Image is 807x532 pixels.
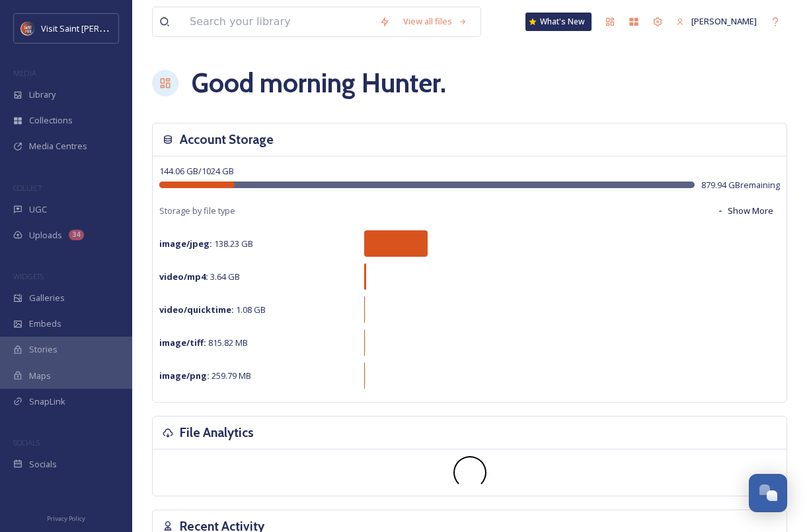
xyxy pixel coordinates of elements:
[159,304,234,316] strong: video/quicktime :
[159,205,235,217] span: Storage by file type
[749,474,787,512] button: Open Chat
[180,130,274,149] h3: Account Storage
[159,238,212,249] strong: image/jpeg :
[159,370,210,382] strong: image/png :
[159,271,208,283] strong: video/mp4 :
[159,370,251,382] span: 259.79 MB
[159,337,248,349] span: 815.82 MB
[180,423,254,442] h3: File Analytics
[670,9,763,34] a: [PERSON_NAME]
[13,183,42,193] span: COLLECT
[159,238,253,249] span: 138.23 GB
[29,458,57,471] span: Socials
[159,165,234,177] span: 144.06 GB / 1024 GB
[21,22,34,35] img: Visit%20Saint%20Paul%20Updated%20Profile%20Image.jpg
[29,395,65,408] span: SnapLink
[29,229,62,242] span: Uploads
[13,438,40,448] span: SOCIALS
[710,198,780,224] button: Show More
[69,230,84,240] div: 34
[29,292,65,304] span: Galleries
[29,203,47,216] span: UGC
[701,179,780,191] span: 879.94 GB remaining
[47,514,85,523] span: Privacy Policy
[159,337,206,349] strong: image/tiff :
[192,63,446,103] h1: Good morning Hunter .
[13,68,36,78] span: MEDIA
[29,343,58,356] span: Stories
[691,15,757,27] span: [PERSON_NAME]
[397,9,474,34] a: View all files
[29,140,87,152] span: Media Centres
[159,304,266,316] span: 1.08 GB
[29,317,61,330] span: Embeds
[29,88,56,101] span: Library
[13,271,44,281] span: WIDGETS
[525,13,592,31] a: What's New
[29,370,51,382] span: Maps
[183,7,373,36] input: Search your library
[47,510,85,525] a: Privacy Policy
[159,271,240,283] span: 3.64 GB
[41,22,147,34] span: Visit Saint [PERSON_NAME]
[29,114,73,127] span: Collections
